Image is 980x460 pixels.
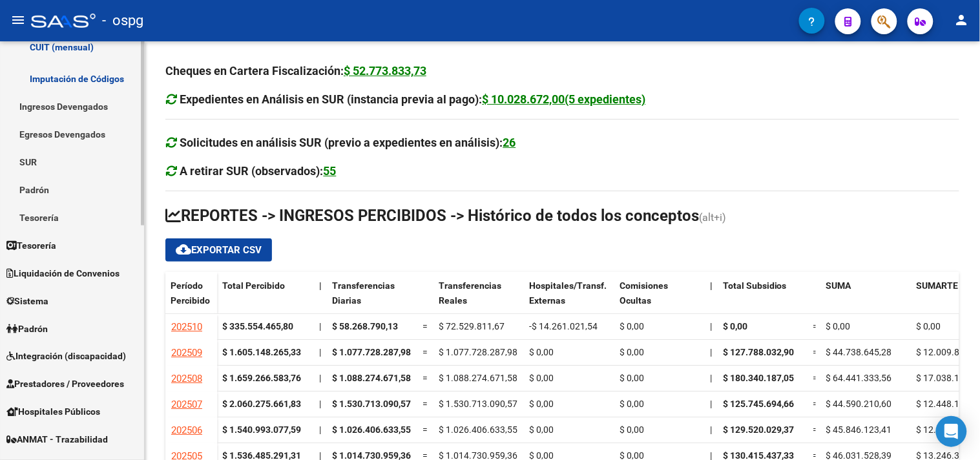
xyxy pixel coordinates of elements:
[483,90,646,109] div: $ 10.028.672,00(5 expedientes)
[6,266,120,280] span: Liquidación de Convenios
[332,321,398,331] span: $ 58.268.790,13
[6,238,56,253] span: Tesorería
[10,12,26,28] mat-icon: menu
[917,321,941,331] span: $ 0,00
[710,321,712,331] span: |
[332,373,411,383] span: $ 1.088.274.671,58
[813,424,818,435] span: =
[620,399,644,409] span: $ 0,00
[222,399,301,409] strong: $ 2.060.275.661,83
[723,321,747,331] span: $ 0,00
[222,321,293,331] strong: $ 335.554.465,80
[319,347,321,357] span: |
[319,424,321,435] span: |
[954,12,970,28] mat-icon: person
[6,322,48,336] span: Padrón
[710,424,712,435] span: |
[422,347,428,357] span: =
[171,373,202,384] span: 202508
[171,347,202,359] span: 202509
[327,272,417,326] datatable-header-cell: Transferencias Diarias
[826,321,851,331] span: $ 0,00
[319,321,321,331] span: |
[344,62,426,80] div: $ 52.773.833,73
[705,272,718,326] datatable-header-cell: |
[180,164,337,178] strong: A retirar SUR (observados):
[813,399,818,409] span: =
[439,399,517,409] span: $ 1.530.713.090,57
[165,272,217,326] datatable-header-cell: Período Percibido
[222,280,285,291] span: Total Percibido
[620,424,644,435] span: $ 0,00
[826,347,892,357] span: $ 44.738.645,28
[102,6,143,35] span: - ospg
[813,373,818,383] span: =
[710,399,712,409] span: |
[723,280,787,291] span: Total Subsidios
[718,272,808,326] datatable-header-cell: Total Subsidios
[826,280,851,291] span: SUMA
[324,162,337,180] div: 55
[422,399,428,409] span: =
[439,424,517,435] span: $ 1.026.406.633,55
[332,399,411,409] span: $ 1.530.713.090,57
[171,424,202,436] span: 202506
[620,280,668,306] span: Comisiones Ocultas
[439,373,517,383] span: $ 1.088.274.671,58
[723,347,794,357] span: $ 127.788.032,90
[529,280,607,306] span: Hospitales/Transf. Externas
[171,399,202,410] span: 202507
[176,244,262,256] span: Exportar CSV
[723,424,794,435] span: $ 129.520.029,37
[723,399,794,409] span: $ 125.745.694,66
[319,399,321,409] span: |
[620,321,644,331] span: $ 0,00
[319,373,321,383] span: |
[176,242,191,257] mat-icon: cloud_download
[422,424,428,435] span: =
[529,347,554,357] span: $ 0,00
[524,272,614,326] datatable-header-cell: Hospitales/Transf. Externas
[422,373,428,383] span: =
[614,272,705,326] datatable-header-cell: Comisiones Ocultas
[620,373,644,383] span: $ 0,00
[6,433,108,447] span: ANMAT - Trazabilidad
[826,373,892,383] span: $ 64.441.333,56
[723,373,794,383] span: $ 180.340.187,05
[433,272,524,326] datatable-header-cell: Transferencias Reales
[503,134,516,152] div: 26
[710,280,713,291] span: |
[222,373,301,383] strong: $ 1.659.266.583,76
[529,399,554,409] span: $ 0,00
[165,64,426,78] strong: Cheques en Cartera Fiscalización:
[529,424,554,435] span: $ 0,00
[936,416,967,447] div: Open Intercom Messenger
[529,321,598,331] span: -$ 14.261.021,54
[222,347,301,357] strong: $ 1.605.148.265,33
[332,280,395,306] span: Transferencias Diarias
[439,347,517,357] span: $ 1.077.728.287,98
[813,321,818,331] span: =
[165,238,272,262] button: Exportar CSV
[319,280,322,291] span: |
[217,272,314,326] datatable-header-cell: Total Percibido
[180,136,516,149] strong: Solicitudes en análisis SUR (previo a expedientes en análisis):
[529,373,554,383] span: $ 0,00
[6,350,126,364] span: Integración (discapacidad)
[222,424,301,435] strong: $ 1.540.993.077,59
[813,347,818,357] span: =
[620,347,644,357] span: $ 0,00
[710,373,712,383] span: |
[171,321,202,333] span: 202510
[171,280,210,306] span: Período Percibido
[917,280,959,291] span: SUMARTE
[826,424,892,435] span: $ 45.846.123,41
[699,211,726,224] span: (alt+i)
[821,272,912,326] datatable-header-cell: SUMA
[826,399,892,409] span: $ 44.590.210,60
[165,207,699,225] span: REPORTES -> INGRESOS PERCIBIDOS -> Histórico de todos los conceptos
[314,272,327,326] datatable-header-cell: |
[180,92,646,106] strong: Expedientes en Análisis en SUR (instancia previa al pago):
[422,321,428,331] span: =
[6,377,124,392] span: Prestadores / Proveedores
